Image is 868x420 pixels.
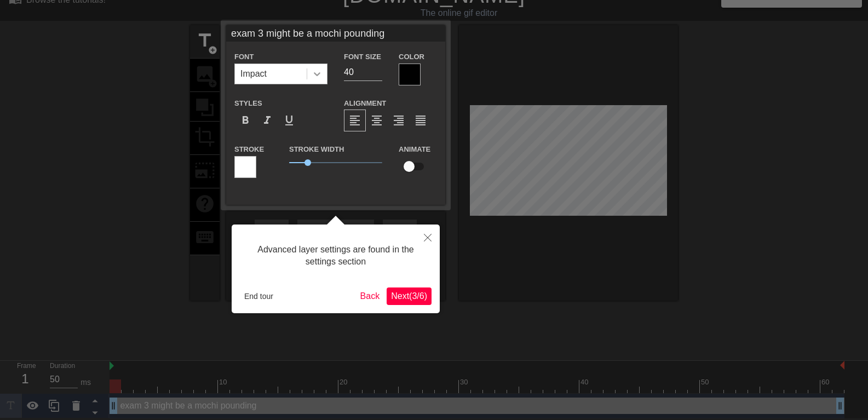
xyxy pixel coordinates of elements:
[108,400,119,411] span: drag_handle
[840,361,844,370] img: bound-end.png
[344,98,386,109] label: Alignment
[9,361,42,393] div: Frame
[387,287,432,305] button: Next
[344,51,381,62] label: Font Size
[414,114,427,127] span: format_align_justify
[460,377,470,388] div: 30
[416,225,440,250] button: Close
[208,45,217,55] span: add_circle
[295,7,623,20] div: The online gif editor
[356,287,384,305] button: Back
[261,114,274,127] span: format_italic
[399,144,430,155] label: Animate
[835,400,846,411] span: drag_handle
[701,377,711,388] div: 50
[392,114,405,127] span: format_align_right
[580,377,590,388] div: 40
[289,144,344,155] label: Stroke Width
[239,114,252,127] span: format_bold
[234,144,264,155] label: Stroke
[17,369,33,389] div: 1
[240,288,278,304] button: End tour
[81,377,91,388] div: ms
[50,363,75,370] label: Duration
[240,67,267,80] div: Impact
[348,114,361,127] span: format_align_left
[370,114,383,127] span: format_align_center
[391,291,427,301] span: Next ( 3 / 6 )
[219,377,229,388] div: 10
[234,51,254,62] label: Font
[194,30,215,51] span: title
[399,51,424,62] label: Color
[234,98,262,109] label: Styles
[283,114,296,127] span: format_underline
[821,377,831,388] div: 60
[340,377,349,388] div: 20
[240,233,432,279] div: Advanced layer settings are found in the settings section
